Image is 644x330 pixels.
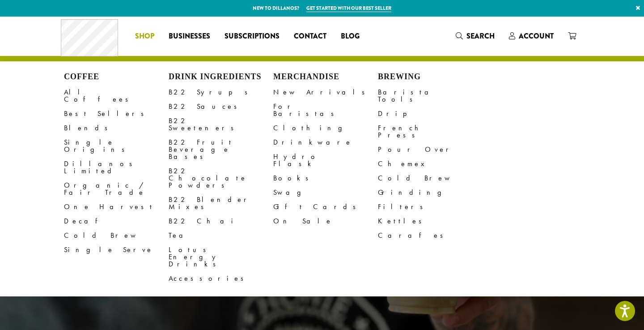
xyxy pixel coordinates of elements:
a: Grinding [378,185,483,200]
a: B22 Blender Mixes [169,193,273,214]
a: Hydro Flask [273,150,378,171]
a: French Press [378,121,483,142]
h4: Brewing [378,72,483,82]
a: All Coffees [64,85,169,107]
a: Swag [273,185,378,200]
span: Blog [341,31,360,42]
span: Contact [294,31,326,42]
a: On Sale [273,214,378,228]
a: Cold Brew [64,228,169,243]
a: Carafes [378,228,483,243]
span: Shop [135,31,154,42]
a: For Baristas [273,99,378,121]
a: Clothing [273,121,378,135]
a: Single Serve [64,243,169,257]
a: Drip [378,107,483,121]
a: Tea [169,228,273,243]
h4: Merchandise [273,72,378,82]
a: B22 Chocolate Powders [169,164,273,193]
a: Cold Brew [378,171,483,185]
a: Books [273,171,378,185]
a: Dillanos Limited [64,157,169,178]
a: B22 Syrups [169,85,273,99]
a: Barista Tools [378,85,483,107]
span: Search [466,31,495,41]
a: Single Origins [64,135,169,157]
span: Account [519,31,554,41]
a: New Arrivals [273,85,378,99]
a: Best Sellers [64,107,169,121]
a: One Harvest [64,200,169,214]
h4: Coffee [64,72,169,82]
a: Organic / Fair Trade [64,178,169,200]
a: Get started with our best seller [306,4,391,12]
a: B22 Sweeteners [169,114,273,135]
a: Gift Cards [273,200,378,214]
a: Drinkware [273,135,378,150]
a: Accessories [169,271,273,286]
a: Filters [378,200,483,214]
span: Subscriptions [225,31,280,42]
a: Shop [128,29,161,43]
a: Kettles [378,214,483,228]
a: Decaf [64,214,169,228]
span: Businesses [169,31,210,42]
a: B22 Chai [169,214,273,228]
a: B22 Fruit Beverage Bases [169,135,273,164]
h4: Drink Ingredients [169,72,273,82]
a: Lotus Energy Drinks [169,243,273,271]
a: Search [449,29,502,43]
a: Chemex [378,157,483,171]
a: Blends [64,121,169,135]
a: Pour Over [378,142,483,157]
a: B22 Sauces [169,99,273,114]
